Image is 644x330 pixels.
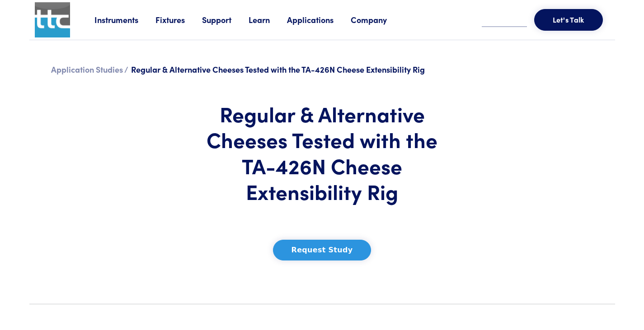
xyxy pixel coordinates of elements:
h1: Regular & Alternative Cheeses Tested with the TA-426N Cheese Extensibility Rig [189,101,455,205]
img: ttc_logo_1x1_v1.0.png [35,2,70,37]
a: Application Studies / [51,64,128,75]
a: Company [351,14,404,25]
a: Applications [287,14,351,25]
button: Let's Talk [534,9,603,31]
a: Support [202,14,249,25]
span: Regular & Alternative Cheeses Tested with the TA-426N Cheese Extensibility Rig [131,64,425,75]
a: Fixtures [155,14,202,25]
a: Instruments [94,14,155,25]
button: Request Study [273,240,371,260]
a: Learn [249,14,287,25]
